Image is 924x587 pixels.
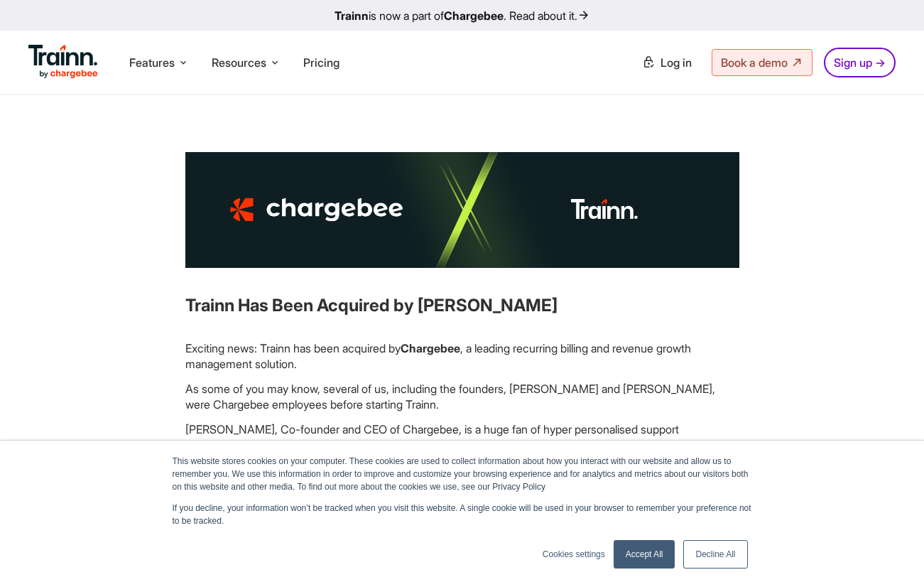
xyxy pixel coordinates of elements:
[185,152,739,268] img: Partner Training built on Trainn | Buildops
[185,421,739,501] p: [PERSON_NAME], Co-founder and CEO of Chargebee, is a huge fan of hyper personalised support exper...
[543,548,605,561] a: Cookies settings
[185,381,739,413] p: As some of you may know, several of us, including the founders, [PERSON_NAME] and [PERSON_NAME], ...
[212,55,266,70] span: Resources
[401,341,460,355] b: Chargebee
[683,540,747,569] a: Decline All
[824,48,896,77] a: Sign up →
[173,502,752,527] p: If you decline, your information won’t be tracked when you visit this website. A single cookie wi...
[185,293,739,318] h3: Trainn Has Been Acquired by [PERSON_NAME]
[721,55,788,70] span: Book a demo
[173,455,752,493] p: This website stores cookies on your computer. These cookies are used to collect information about...
[303,55,339,70] a: Pricing
[28,45,98,79] img: Trainn Logo
[129,55,175,70] span: Features
[712,49,812,76] a: Book a demo
[444,9,504,23] b: Chargebee
[185,340,739,372] p: Exciting news: Trainn has been acquired by , a leading recurring billing and revenue growth manag...
[661,55,692,70] span: Log in
[335,9,369,23] b: Trainn
[614,540,675,569] a: Accept All
[634,50,700,75] a: Log in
